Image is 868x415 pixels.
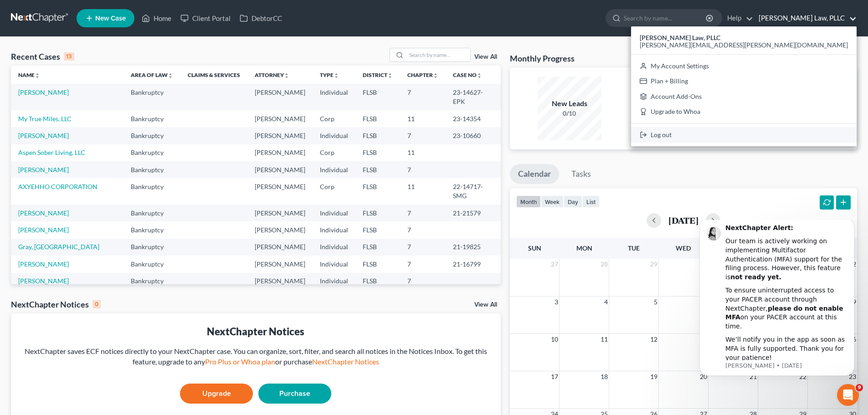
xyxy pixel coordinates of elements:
h3: Monthly Progress [510,53,575,64]
td: 11 [400,144,446,161]
td: [PERSON_NAME] [247,84,313,110]
a: [PERSON_NAME] [18,226,69,234]
td: Corp [313,178,355,204]
a: AXYEHHO CORPORATION [18,183,98,190]
h2: [DATE] [668,215,699,225]
td: Bankruptcy [123,84,180,110]
td: [PERSON_NAME] [247,178,313,204]
button: week [541,195,564,208]
div: Message content [40,4,162,140]
th: Claims & Services [180,66,247,84]
a: [PERSON_NAME] [18,166,69,174]
td: Individual [313,273,355,290]
td: [PERSON_NAME] [247,110,313,127]
span: 27 [550,259,559,270]
td: 23-14627-EPK [446,84,500,110]
td: Bankruptcy [123,161,180,178]
a: My True Miles, LLC [18,115,72,123]
td: 7 [400,205,446,221]
span: Wed [676,244,691,252]
td: [PERSON_NAME] [247,221,313,238]
span: 5 [653,297,658,307]
span: New Case [95,15,126,22]
a: Pro Plus or Whoa plan [205,357,275,366]
a: Calendar [510,164,559,184]
a: Case Nounfold_more [453,72,482,78]
td: FLSB [355,161,400,178]
td: [PERSON_NAME] [247,144,313,161]
td: Individual [313,205,355,221]
span: 28 [600,259,609,270]
input: Search by name... [406,48,470,61]
td: 7 [400,84,446,110]
td: [PERSON_NAME] [247,239,313,256]
td: [PERSON_NAME] [247,161,313,178]
a: Log out [631,127,857,143]
td: FLSB [355,110,400,127]
td: Individual [313,161,355,178]
i: unfold_more [387,73,393,78]
div: NextChapter Notices [18,324,493,338]
i: unfold_more [334,73,339,78]
td: FLSB [355,127,400,144]
a: Typeunfold_more [320,72,339,78]
td: FLSB [355,144,400,161]
td: Individual [313,127,355,144]
i: unfold_more [284,73,289,78]
div: Our team is actively working on implementing Multifactor Authentication (MFA) support for the fil... [40,17,162,61]
div: 0 [92,300,101,308]
td: [PERSON_NAME] [247,256,313,272]
span: 10 [550,334,559,345]
td: 21-21579 [446,205,500,221]
span: 3 [554,297,559,307]
a: [PERSON_NAME] [18,260,69,268]
i: unfold_more [433,73,438,78]
a: Gray, [GEOGRAPHIC_DATA] [18,243,99,251]
td: FLSB [355,221,400,238]
a: Area of Lawunfold_more [131,72,173,78]
td: Corp [313,110,355,127]
td: Bankruptcy [123,205,180,221]
button: list [582,195,600,208]
a: Home [137,10,176,26]
td: FLSB [355,256,400,272]
td: 11 [400,178,446,204]
span: 11 [600,334,609,345]
a: [PERSON_NAME] Law, PLLC [754,10,857,26]
td: Bankruptcy [123,178,180,204]
a: [PERSON_NAME] [18,277,69,285]
a: NextChapter Notices [312,357,379,366]
td: Corp [313,144,355,161]
span: 4 [603,297,609,307]
a: Client Portal [176,10,235,26]
a: Aspen Sober Living, LLC [18,149,85,156]
a: View All [474,54,497,60]
td: Individual [313,239,355,256]
button: month [516,195,541,208]
iframe: Intercom live chat [837,384,859,406]
div: 13 [64,52,74,61]
a: [PERSON_NAME] [18,209,69,217]
td: 22-14717-SMG [446,178,500,204]
a: Chapterunfold_more [407,72,438,78]
td: Bankruptcy [123,127,180,144]
a: Upgrade [180,384,253,404]
td: 7 [400,161,446,178]
span: 19 [649,371,658,382]
span: 18 [600,371,609,382]
td: Individual [313,221,355,238]
td: FLSB [355,205,400,221]
div: To ensure uninterrupted access to your PACER account through NextChapter, on your PACER account a... [40,66,162,111]
i: unfold_more [168,73,173,78]
td: Bankruptcy [123,144,180,161]
p: Message from Lindsey, sent 12w ago [40,142,162,150]
td: Bankruptcy [123,273,180,290]
div: We’ll notify you in the app as soon as MFA is fully supported. Thank you for your patience! [40,115,162,142]
div: 0/10 [538,109,601,118]
div: [PERSON_NAME] Law, PLLC [631,26,857,146]
a: Upgrade to Whoa [631,104,857,120]
i: unfold_more [35,73,40,78]
span: 12 [649,334,658,345]
a: Purchase [258,384,331,404]
span: Tue [628,244,640,252]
